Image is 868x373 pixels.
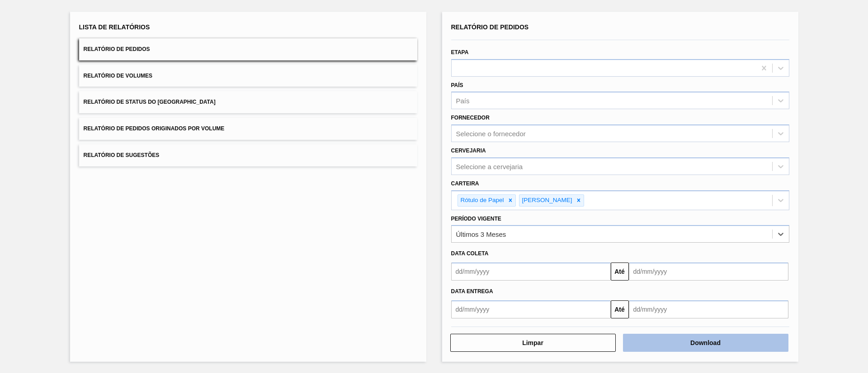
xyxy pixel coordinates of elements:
label: Período Vigente [451,216,501,222]
span: Relatório de Pedidos [451,23,529,31]
button: Até [611,300,629,318]
span: Data coleta [451,250,489,257]
button: Até [611,262,629,281]
span: Relatório de Volumes [84,73,152,79]
button: Relatório de Sugestões [79,144,417,166]
button: Relatório de Pedidos Originados por Volume [79,118,417,140]
label: Etapa [451,49,469,55]
button: Relatório de Status do [GEOGRAPHIC_DATA] [79,91,417,113]
input: dd/mm/yyyy [451,262,611,281]
span: Data Entrega [451,288,493,295]
span: Relatório de Pedidos [84,46,150,52]
button: Relatório de Pedidos [79,38,417,60]
label: Cervejaria [451,147,486,154]
label: País [451,82,463,88]
div: Selecione o fornecedor [456,130,526,138]
button: Limpar [450,334,616,352]
label: Carteira [451,180,479,187]
span: Relatório de Sugestões [84,152,160,158]
span: Relatório de Status do [GEOGRAPHIC_DATA] [84,99,216,105]
div: Rótulo de Papel [458,195,505,206]
div: Selecione a cervejaria [456,162,523,170]
input: dd/mm/yyyy [629,262,788,281]
div: [PERSON_NAME] [519,195,574,206]
span: Lista de Relatórios [79,23,150,31]
label: Fornecedor [451,115,490,121]
div: Últimos 3 Meses [456,230,506,238]
button: Download [623,334,788,352]
input: dd/mm/yyyy [451,300,611,318]
span: Relatório de Pedidos Originados por Volume [84,125,225,132]
div: País [456,97,470,105]
button: Relatório de Volumes [79,65,417,87]
input: dd/mm/yyyy [629,300,788,318]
